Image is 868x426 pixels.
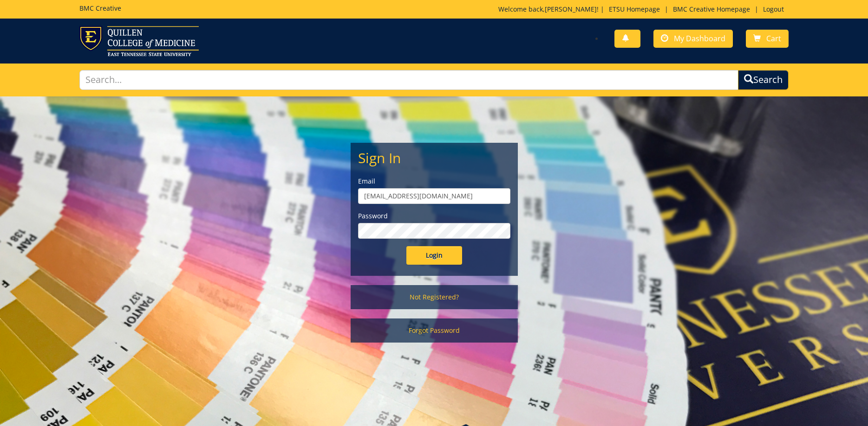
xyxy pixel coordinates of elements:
[79,5,121,12] h5: BMC Creative
[358,211,510,221] label: Password
[351,285,518,309] a: Not Registered?
[738,70,789,90] button: Search
[358,177,510,186] label: Email
[604,5,665,13] a: ETSU Homepage
[674,33,725,44] span: My Dashboard
[668,5,755,13] a: BMC Creative Homepage
[758,5,789,13] a: Logout
[766,33,781,44] span: Cart
[545,5,597,13] a: [PERSON_NAME]
[79,70,739,90] input: Search...
[653,30,733,48] a: My Dashboard
[79,26,199,56] img: ETSU logo
[406,246,462,265] input: Login
[746,30,789,48] a: Cart
[498,5,789,14] p: Welcome back, ! | | |
[358,150,510,165] h2: Sign In
[351,318,518,343] a: Forgot Password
